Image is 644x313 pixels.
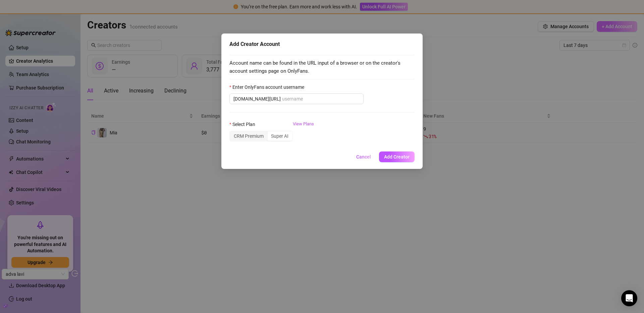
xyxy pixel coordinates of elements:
[351,151,376,162] button: Cancel
[230,131,267,141] div: CRM Premium
[293,121,314,147] a: View Plans
[229,131,293,141] div: segmented control
[621,290,637,306] div: Open Intercom Messenger
[229,40,415,48] div: Add Creator Account
[229,121,260,128] label: Select Plan
[233,95,281,103] span: [DOMAIN_NAME][URL]
[356,154,371,160] span: Cancel
[282,95,360,103] input: Enter OnlyFans account username
[384,154,410,160] span: Add Creator
[229,83,309,91] label: Enter OnlyFans account username
[379,151,415,162] button: Add Creator
[229,59,415,75] span: Account name can be found in the URL input of a browser or on the creator's account settings page...
[267,131,292,141] div: Super AI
